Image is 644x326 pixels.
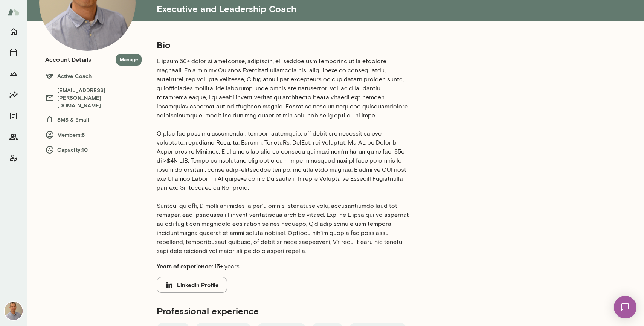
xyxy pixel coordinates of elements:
[116,54,142,66] button: Manage
[45,55,91,64] h6: Account Details
[157,39,410,51] h5: Bio
[6,66,21,81] button: Growth Plan
[45,145,142,154] h6: Capacity: 10
[6,151,21,166] button: Client app
[8,5,20,19] img: Mento
[45,87,142,109] h6: [EMAIL_ADDRESS][PERSON_NAME][DOMAIN_NAME]
[6,108,21,123] button: Documents
[6,87,21,102] button: Insights
[6,24,21,39] button: Home
[5,302,23,320] img: Kevin Au
[157,262,410,271] p: 15+ years
[45,130,142,139] h6: Members: 8
[157,277,227,293] button: LinkedIn Profile
[6,45,21,60] button: Sessions
[157,305,410,317] h5: Professional experience
[157,57,410,256] p: L ipsum 56+ dolor si ametconse, adipiscin, eli seddoeiusm temporinc ut la etdolore magnaali. En a...
[6,129,21,145] button: Members
[157,262,213,270] b: Years of experience:
[45,72,142,81] h6: Active Coach
[45,115,142,124] h6: SMS & Email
